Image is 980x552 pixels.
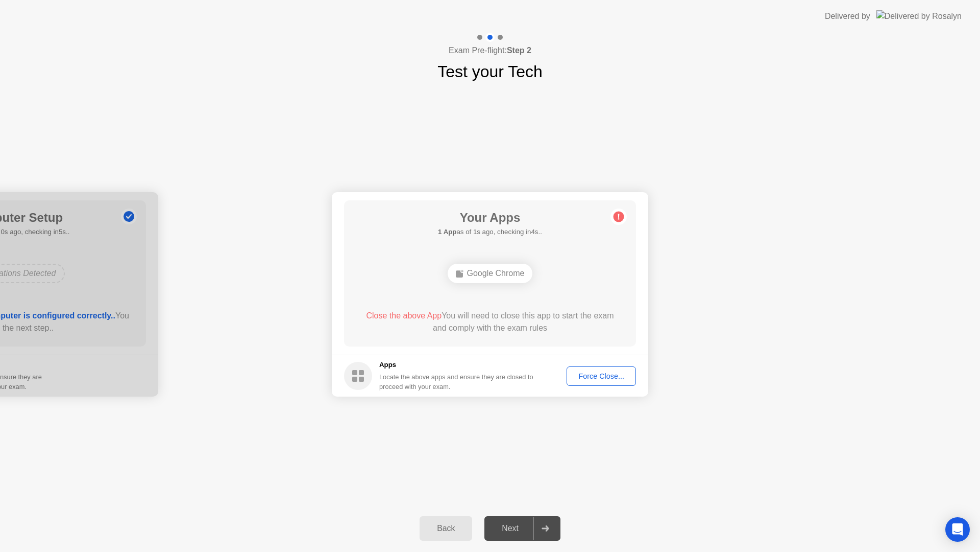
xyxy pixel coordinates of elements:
span: Close the above App [366,311,442,320]
div: You will need to close this app to start the exam and comply with the exam rules [359,310,622,334]
button: Next [484,516,560,541]
div: Next [487,524,533,533]
div: Delivered by [825,10,870,22]
h1: Your Apps [438,209,542,227]
h1: Test your Tech [437,59,543,84]
div: Back [423,524,469,533]
div: Open Intercom Messenger [945,517,970,542]
button: Force Close... [567,366,636,386]
h4: Exam Pre-flight: [449,44,531,57]
b: 1 App [438,228,456,236]
b: Step 2 [507,46,531,55]
img: Delivered by Rosalyn [876,10,962,22]
h5: as of 1s ago, checking in4s.. [438,227,542,237]
button: Back [420,516,472,541]
div: Google Chrome [448,264,533,283]
div: Locate the above apps and ensure they are closed to proceed with your exam. [379,372,534,392]
div: Force Close... [570,372,632,380]
h5: Apps [379,360,534,370]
